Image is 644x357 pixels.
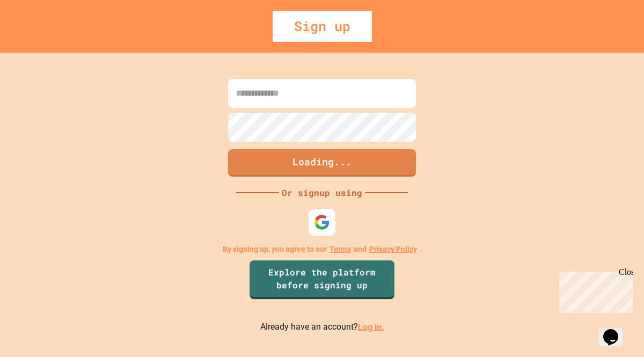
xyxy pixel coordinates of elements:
div: Sign up [273,11,372,42]
p: By signing up, you agree to our and . [223,244,422,255]
button: Loading... [228,149,416,177]
p: Already have an account? [260,320,384,334]
a: Log in. [358,322,384,332]
div: Chat with us now!Close [4,4,74,68]
iframe: chat widget [555,267,633,313]
a: Privacy Policy [369,244,417,255]
iframe: chat widget [599,314,633,346]
div: Or signup using [279,186,365,199]
img: google-icon.svg [314,214,330,230]
a: Explore the platform before signing up [250,260,394,299]
a: Terms [330,244,351,255]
